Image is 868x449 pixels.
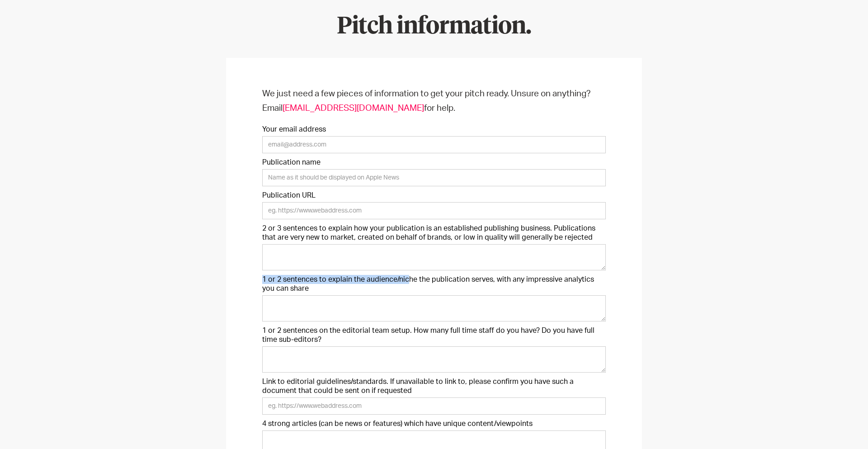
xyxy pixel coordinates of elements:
[283,104,424,113] a: [EMAIL_ADDRESS][DOMAIN_NAME]
[262,125,606,134] label: Your email address
[262,169,606,186] input: Name as it should be displayed on Apple News
[262,397,606,415] input: eg. https://www.webaddress.com
[262,136,606,153] input: email@address.com
[145,14,723,40] h1: Pitch information.
[262,202,606,219] input: eg. https://www.webaddress.com
[262,191,606,200] label: Publication URL
[262,326,606,344] label: 1 or 2 sentences on the editorial team setup. How many full time staff do you have? Do you have f...
[262,224,606,242] label: 2 or 3 sentences to explain how your publication is an established publishing business. Publicati...
[262,377,606,395] label: Link to editorial guidelines/standards. If unavailable to link to, please confirm you have such a...
[262,87,606,116] p: We just need a few pieces of information to get your pitch ready. Unsure on anything? Email for h...
[262,158,606,167] label: Publication name
[262,419,606,428] label: 4 strong articles (can be news or features) which have unique content/viewpoints
[262,275,606,293] label: 1 or 2 sentences to explain the audience/niche the publication serves, with any impressive analyt...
